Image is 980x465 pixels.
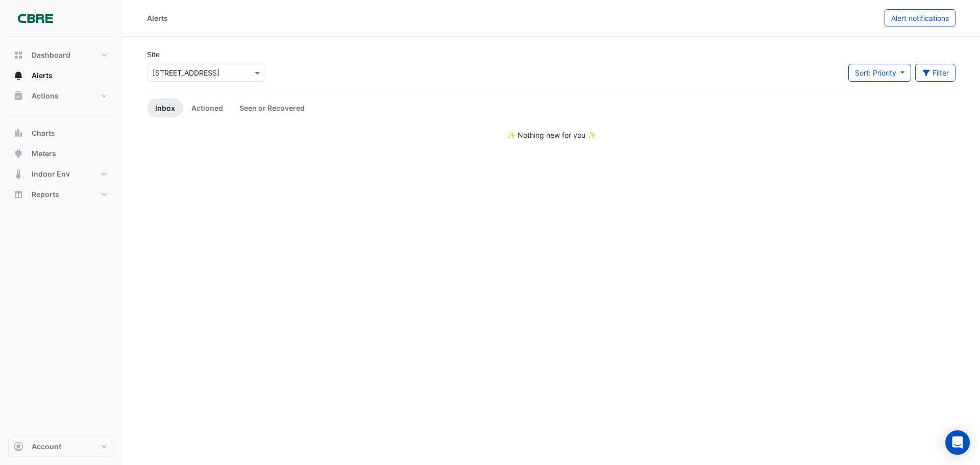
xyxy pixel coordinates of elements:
label: Site [147,49,160,60]
span: Dashboard [32,50,70,60]
img: Company Logo [12,8,58,29]
app-icon: Indoor Env [13,169,23,179]
span: Sort: Priority [855,68,896,77]
span: Alerts [32,70,53,81]
button: Reports [8,184,114,205]
button: Charts [8,123,114,143]
span: Charts [32,128,55,138]
button: Alert notifications [885,9,955,27]
span: Reports [32,189,59,200]
div: Alerts [147,13,168,23]
app-icon: Dashboard [13,50,23,60]
button: Sort: Priority [848,64,911,82]
button: Alerts [8,65,114,86]
span: Actions [32,91,59,101]
span: Meters [32,149,56,159]
a: Actioned [183,99,231,117]
button: Dashboard [8,45,114,65]
button: Filter [915,64,956,82]
button: Indoor Env [8,164,114,184]
div: Open Intercom Messenger [945,430,970,455]
a: Inbox [147,99,183,117]
button: Meters [8,143,114,164]
app-icon: Meters [13,149,23,159]
span: Alert notifications [891,14,949,22]
app-icon: Charts [13,128,23,138]
app-icon: Reports [13,189,23,200]
div: ✨ Nothing new for you ✨ [147,130,955,140]
span: Indoor Env [32,169,70,179]
app-icon: Alerts [13,70,23,81]
app-icon: Actions [13,91,23,101]
span: Account [32,442,61,452]
button: Actions [8,86,114,106]
button: Account [8,436,114,457]
a: Seen or Recovered [231,99,313,117]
